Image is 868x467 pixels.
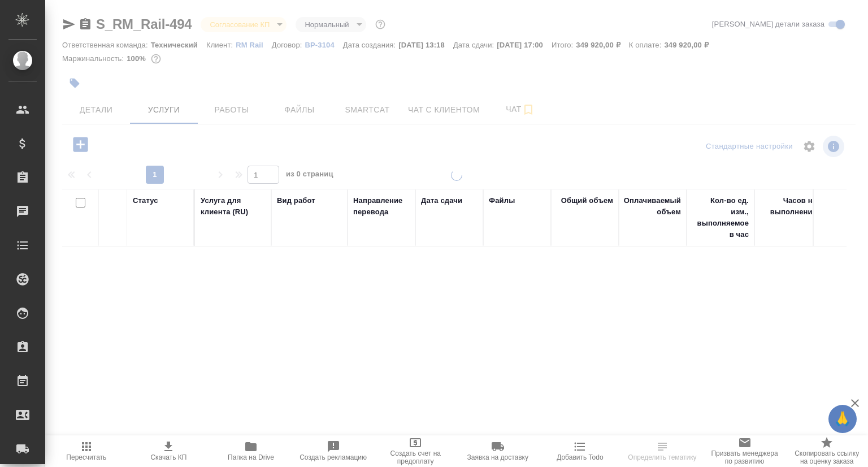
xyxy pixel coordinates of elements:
span: Создать рекламацию [300,453,367,461]
span: 🙏 [833,407,852,431]
div: Общий объем [561,195,613,206]
div: Дата сдачи [421,195,462,206]
button: Призвать менеджера по развитию [704,435,786,467]
div: Часов на выполнение [760,195,817,218]
span: Определить тематику [628,453,696,461]
button: Папка на Drive [210,435,292,467]
div: Файлы [489,195,515,206]
button: Пересчитать [45,435,128,467]
button: Заявка на доставку [457,435,539,467]
div: Оплачиваемый объем [624,195,681,218]
button: 🙏 [828,405,857,433]
span: Заявка на доставку [467,453,528,461]
button: Определить тематику [621,435,704,467]
span: Скачать КП [150,453,186,461]
span: Скопировать ссылку на оценку заказа [792,449,861,465]
div: Услуга для клиента (RU) [201,195,266,218]
span: Добавить Todo [557,453,603,461]
div: Кол-во ед. изм., выполняемое в час [692,195,749,240]
button: Создать рекламацию [292,435,375,467]
span: Пересчитать [66,453,106,461]
span: Создать счет на предоплату [381,449,450,465]
button: Создать счет на предоплату [374,435,457,467]
div: Вид работ [277,195,315,206]
button: Скачать КП [128,435,210,467]
button: Скопировать ссылку на оценку заказа [785,435,868,467]
div: Направление перевода [353,195,410,218]
span: Призвать менеджера по развитию [710,449,779,465]
span: Папка на Drive [228,453,274,461]
button: Добавить Todo [539,435,622,467]
div: Статус [133,195,158,206]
